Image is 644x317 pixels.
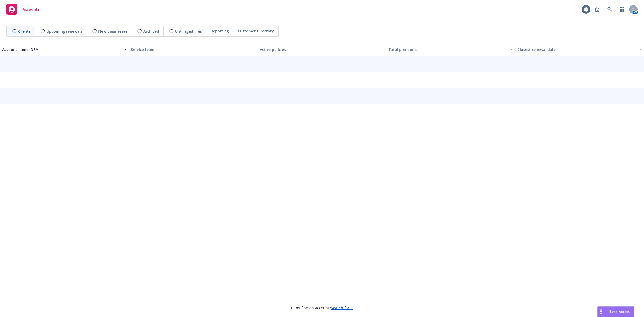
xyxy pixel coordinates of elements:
div: Drag to move [598,307,604,317]
a: Search for it [331,305,353,310]
span: Accounts [23,7,39,12]
button: Nova Assist [597,306,634,317]
span: New businesses [98,28,127,34]
div: Total premiums [389,47,507,52]
div: Service team [131,47,255,52]
button: Total premiums [386,43,515,56]
div: Account name, DBA [2,47,121,52]
button: Active policies [258,43,386,56]
span: Nova Assist [609,309,630,314]
a: Search [604,4,615,15]
a: Switch app [617,4,627,15]
span: Clients [18,28,31,34]
span: Archived [143,28,159,34]
a: Accounts [4,2,42,17]
span: Untriaged files [175,28,202,34]
button: Closest renewal date [515,43,644,56]
div: Active policies [260,47,384,52]
button: Service team [129,43,258,56]
a: Report a Bug [592,4,603,15]
div: Closest renewal date [517,47,636,52]
span: Customer Directory [238,28,274,34]
span: Can't find an account? [291,305,353,311]
span: Reporting [211,28,229,34]
span: Upcoming renewals [46,28,82,34]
